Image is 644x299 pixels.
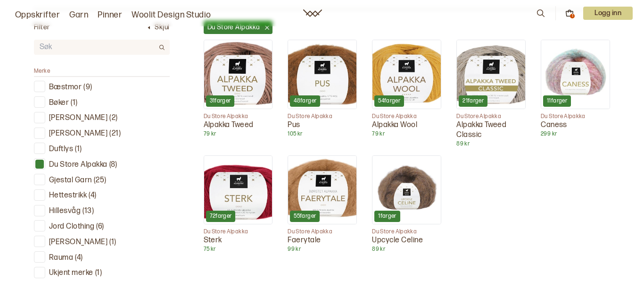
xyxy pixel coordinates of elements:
[204,120,273,130] p: Alpakka Tweed
[541,130,610,138] p: 299 kr
[34,41,155,54] input: Søk
[210,97,231,105] p: 31 farger
[541,40,610,109] img: Caness
[372,155,441,254] a: Upcycle Celine1fargerDu Store AlpakkaUpcycle Celine89 kr
[372,246,441,253] p: 89 kr
[132,9,211,22] a: Woolit Design Studio
[378,213,396,220] p: 1 farger
[15,9,60,22] a: Oppskrifter
[288,246,357,253] p: 99 kr
[109,113,117,123] p: ( 2 )
[462,97,484,105] p: 21 farger
[372,40,441,109] img: Alpakka Wool
[583,7,633,20] p: Logg inn
[541,113,610,120] p: Du Store Alpakka
[49,268,93,278] p: Ukjent merke
[570,14,575,18] div: 1
[372,120,441,130] p: Alpakka Wool
[204,40,273,138] a: Alpakka Tweed31fargerDu Store AlpakkaAlpakka Tweed79 kr
[49,160,107,170] p: Du Store Alpakka
[372,236,441,246] p: Upcycle Celine
[96,222,104,232] p: ( 6 )
[303,9,322,17] a: Woolit
[109,160,117,170] p: ( 8 )
[49,222,94,232] p: Jord Clothing
[288,113,357,120] p: Du Store Alpakka
[204,40,272,109] img: Alpakka Tweed
[541,120,610,130] p: Caness
[69,9,88,22] a: Garn
[34,23,50,32] p: Filter
[288,155,357,254] a: Faerytale55fargerDu Store AlpakkaFaerytale99 kr
[109,129,121,139] p: ( 21 )
[204,246,273,253] p: 75 kr
[155,23,169,32] p: Skjul
[547,97,567,105] p: 11 farger
[204,130,273,138] p: 79 kr
[49,238,107,248] p: [PERSON_NAME]
[288,40,357,138] a: Pus48fargerDu Store AlpakkaPus105 kr
[75,253,83,263] p: ( 4 )
[75,145,82,154] p: ( 1 )
[95,268,102,278] p: ( 1 )
[456,140,526,148] p: 89 kr
[378,97,400,105] p: 54 farger
[456,120,526,140] p: Alpakka Tweed Classic
[288,236,357,246] p: Faerytale
[207,23,260,32] p: Du Store Alpakka
[204,113,273,120] p: Du Store Alpakka
[83,83,92,93] p: ( 9 )
[372,113,441,120] p: Du Store Alpakka
[204,228,273,236] p: Du Store Alpakka
[49,191,87,201] p: Hettestrikk
[204,156,272,224] img: Sterk
[288,130,357,138] p: 105 kr
[49,98,69,108] p: Bøker
[457,40,525,109] img: Alpakka Tweed Classic
[49,253,73,263] p: Rauma
[456,113,526,120] p: Du Store Alpakka
[98,9,122,22] a: Pinner
[49,129,107,139] p: [PERSON_NAME]
[83,206,94,216] p: ( 13 )
[49,176,92,186] p: Gjestal Garn
[89,191,96,201] p: ( 4 )
[372,40,441,138] a: Alpakka Wool54fargerDu Store AlpakkaAlpakka Wool79 kr
[71,98,77,108] p: ( 1 )
[210,213,232,220] p: 72 farger
[565,9,574,17] button: 1
[456,40,526,148] a: Alpakka Tweed Classic21fargerDu Store AlpakkaAlpakka Tweed Classic89 kr
[288,156,356,224] img: Faerytale
[34,68,50,75] span: Merke
[204,236,273,246] p: Sterk
[288,40,356,109] img: Pus
[49,113,107,123] p: [PERSON_NAME]
[109,238,116,248] p: ( 1 )
[372,130,441,138] p: 79 kr
[372,156,441,224] img: Upcycle Celine
[49,145,73,154] p: Duftlys
[288,228,357,236] p: Du Store Alpakka
[49,206,81,216] p: Hillesvåg
[49,83,82,93] p: Bæstmor
[294,97,316,105] p: 48 farger
[583,7,633,20] button: User dropdown
[541,40,610,138] a: Caness11fargerDu Store AlpakkaCaness299 kr
[204,155,273,254] a: Sterk72fargerDu Store AlpakkaSterk75 kr
[294,213,316,220] p: 55 farger
[288,120,357,130] p: Pus
[94,176,107,186] p: ( 25 )
[372,228,441,236] p: Du Store Alpakka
